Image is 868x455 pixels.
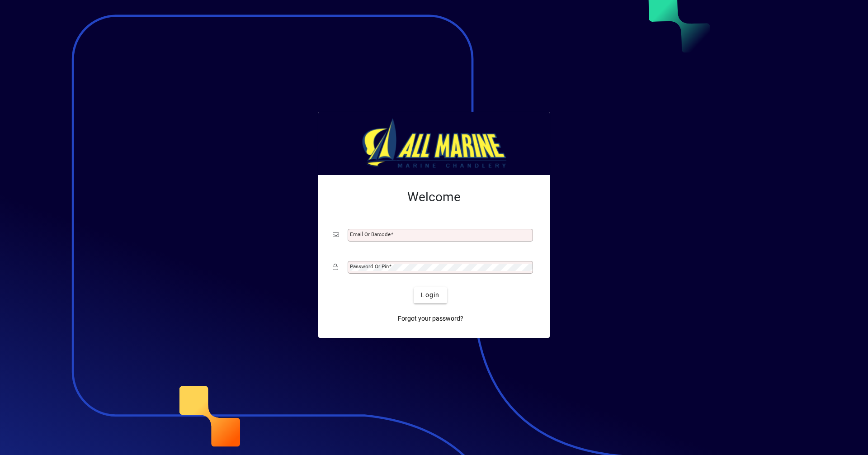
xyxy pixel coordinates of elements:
[350,231,391,237] mat-label: Email or Barcode
[350,263,389,270] mat-label: Password or Pin
[398,314,463,323] span: Forgot your password?
[394,311,467,327] a: Forgot your password?
[333,190,535,205] h2: Welcome
[414,287,447,303] button: Login
[421,290,439,300] span: Login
